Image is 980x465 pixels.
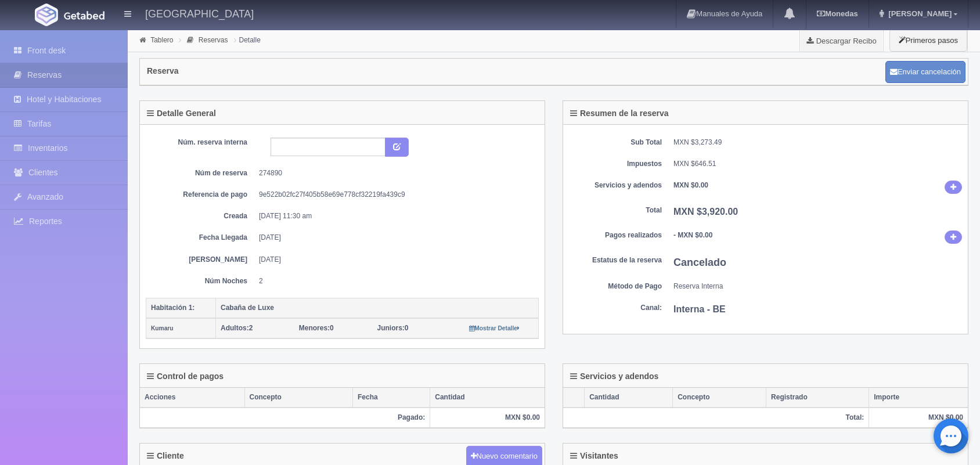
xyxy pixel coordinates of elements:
th: Total: [563,408,869,428]
dt: Impuestos [569,159,662,169]
dd: MXN $3,273.49 [673,138,962,147]
b: Interna - BE [673,304,726,314]
th: Cabaña de Luxe [216,298,539,318]
dt: Núm Noches [154,276,247,286]
th: Importe [869,388,968,408]
a: Mostrar Detalle [469,324,520,332]
h4: Resumen de la reserva [570,109,669,118]
b: MXN $0.00 [673,181,708,189]
h4: Servicios y adendos [570,372,658,381]
dt: [PERSON_NAME] [154,255,247,265]
span: [PERSON_NAME] [885,9,952,18]
span: 0 [377,324,409,332]
dd: [DATE] [259,233,530,243]
small: Mostrar Detalle [469,325,520,331]
a: Descargar Recibo [800,29,883,52]
span: 2 [221,324,253,332]
button: Enviar cancelación [885,61,965,83]
th: Concepto [244,388,352,408]
small: Kumaru [151,325,174,331]
dd: MXN $646.51 [673,159,962,169]
img: Getabed [64,11,105,20]
th: Fecha [353,388,430,408]
b: Habitación 1: [151,304,194,312]
dt: Referencia de pago [154,190,247,200]
dt: Pagos realizados [569,230,662,240]
h4: [GEOGRAPHIC_DATA] [145,6,254,20]
b: Cancelado [673,257,726,268]
th: MXN $0.00 [430,408,545,428]
dd: 274890 [259,168,530,178]
dt: Servicios y adendos [569,181,662,190]
strong: Juniors: [377,324,405,332]
dt: Núm de reserva [154,168,247,178]
b: - MXN $0.00 [673,231,712,239]
h4: Visitantes [570,452,618,460]
img: Getabed [35,3,58,26]
h4: Control de pagos [147,372,224,381]
h4: Cliente [147,452,184,460]
dt: Sub Total [569,138,662,147]
b: MXN $3,920.00 [673,207,738,217]
a: Tablero [150,36,173,44]
dd: Reserva Interna [673,282,962,291]
h4: Reserva [147,67,179,75]
li: Detalle [231,34,264,45]
dd: [DATE] 11:30 am [259,211,530,221]
dt: Estatus de la reserva [569,255,662,265]
th: MXN $0.00 [869,408,968,428]
th: Cantidad [430,388,545,408]
dt: Total [569,206,662,215]
dt: Fecha Llegada [154,233,247,243]
th: Concepto [673,388,766,408]
th: Cantidad [585,388,673,408]
th: Registrado [766,388,869,408]
strong: Adultos: [221,324,249,332]
dt: Canal: [569,303,662,313]
h4: Detalle General [147,109,216,118]
dd: 9e522b02fc27f405b58e69e778cf32219fa439c9 [259,190,530,200]
th: Acciones [140,388,244,408]
dt: Núm. reserva interna [154,138,247,147]
th: Pagado: [140,408,430,428]
strong: Menores: [299,324,330,332]
a: Reservas [199,36,228,44]
span: 0 [299,324,334,332]
dd: 2 [259,276,530,286]
dt: Creada [154,211,247,221]
dt: Método de Pago [569,282,662,291]
dd: [DATE] [259,255,530,265]
button: Primeros pasos [889,29,967,52]
b: Monedas [817,9,858,18]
